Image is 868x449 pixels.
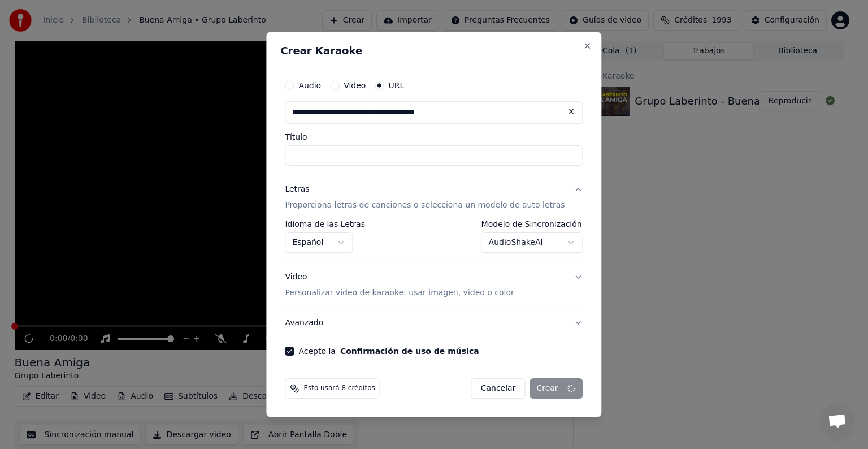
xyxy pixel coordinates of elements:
label: Título [285,133,583,141]
label: Video [344,81,366,89]
label: Acepto la [298,347,479,355]
button: LetrasProporciona letras de canciones o selecciona un modelo de auto letras [285,175,583,220]
label: URL [388,81,404,89]
button: VideoPersonalizar video de karaoke: usar imagen, video o color [285,262,583,308]
div: Letras [285,184,309,195]
p: Personalizar video de karaoke: usar imagen, video o color [285,287,514,299]
button: Cancelar [471,378,526,399]
h2: Crear Karaoke [280,46,587,56]
button: Avanzado [285,308,583,338]
div: LetrasProporciona letras de canciones o selecciona un modelo de auto letras [285,220,583,262]
p: Proporciona letras de canciones o selecciona un modelo de auto letras [285,200,565,211]
button: Acepto la [340,347,479,355]
label: Audio [298,81,321,89]
label: Modelo de Sincronización [481,220,583,228]
div: Video [285,271,514,299]
label: Idioma de las Letras [285,220,365,228]
span: Esto usará 8 créditos [303,384,375,393]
